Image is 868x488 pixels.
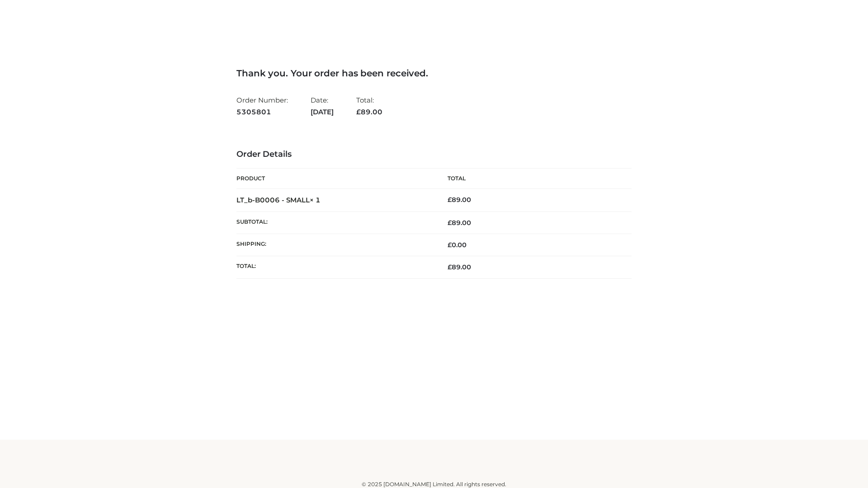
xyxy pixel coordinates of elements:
[236,92,288,120] li: Order Number:
[236,196,321,204] strong: LT_b-B0006 - SMALL
[236,211,434,234] th: Subtotal:
[356,108,361,116] span: £
[236,68,632,79] h3: Thank you. Your order has been received.
[356,108,382,116] span: 89.00
[448,263,452,271] span: £
[448,196,452,204] span: £
[236,150,632,160] h3: Order Details
[448,196,471,204] bdi: 89.00
[236,106,288,118] strong: 5305801
[236,234,434,256] th: Shipping:
[448,241,467,249] bdi: 0.00
[448,241,452,249] span: £
[311,106,334,118] strong: [DATE]
[434,169,632,189] th: Total
[356,92,382,120] li: Total:
[448,219,452,227] span: £
[448,219,471,227] span: 89.00
[448,263,471,271] span: 89.00
[236,256,434,278] th: Total:
[236,169,434,189] th: Product
[310,196,321,204] strong: × 1
[311,92,334,120] li: Date:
